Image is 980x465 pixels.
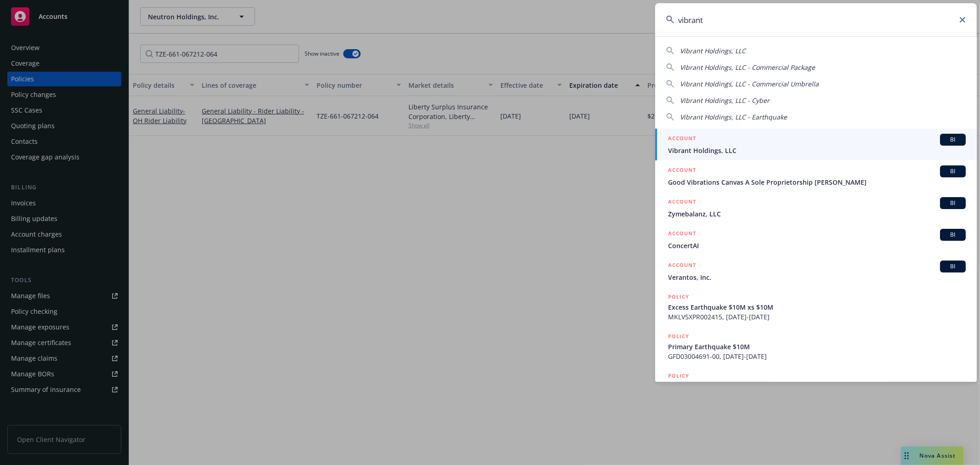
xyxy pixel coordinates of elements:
a: POLICYCyber Liability - $5M Limit [655,366,977,406]
span: Zymebalanz, LLC [668,209,966,219]
span: Vibrant Holdings, LLC - Commercial Umbrella [680,79,819,88]
a: POLICYPrimary Earthquake $10MGFD03004691-00, [DATE]-[DATE] [655,327,977,366]
a: ACCOUNTBIVibrant Holdings, LLC [655,129,977,160]
span: Vibrant Holdings, LLC - Earthquake [680,113,787,121]
span: BI [944,262,962,271]
h5: ACCOUNT [668,134,696,145]
h5: POLICY [668,292,689,301]
span: Vibrant Holdings, LLC - Cyber [680,96,770,105]
h5: ACCOUNT [668,165,696,176]
span: BI [944,167,962,176]
span: Verantos, Inc. [668,272,966,282]
span: BI [944,136,962,144]
h5: ACCOUNT [668,197,696,208]
h5: ACCOUNT [668,261,696,272]
a: POLICYExcess Earthquake $10M xs $10MMKLV5XPR002415, [DATE]-[DATE] [655,287,977,327]
span: Excess Earthquake $10M xs $10M [668,302,966,312]
a: ACCOUNTBIZymebalanz, LLC [655,192,977,224]
span: BI [944,231,962,239]
a: ACCOUNTBIConcertAI [655,224,977,255]
span: Vibrant Holdings, LLC [668,146,966,155]
a: ACCOUNTBIGood Vibrations Canvas A Sole Proprietorship [PERSON_NAME] [655,160,977,192]
span: BI [944,199,962,207]
h5: ACCOUNT [668,229,696,240]
h5: POLICY [668,332,689,341]
span: MKLV5XPR002415, [DATE]-[DATE] [668,312,966,322]
span: Vibrant Holdings, LLC [680,46,746,55]
a: ACCOUNTBIVerantos, Inc. [655,255,977,287]
span: Good Vibrations Canvas A Sole Proprietorship [PERSON_NAME] [668,177,966,187]
h5: POLICY [668,371,689,380]
span: Cyber Liability - $5M Limit [668,381,966,391]
span: GFD03004691-00, [DATE]-[DATE] [668,352,966,361]
span: Vibrant Holdings, LLC - Commercial Package [680,63,815,72]
span: Primary Earthquake $10M [668,342,966,352]
input: Search... [655,3,977,36]
span: ConcertAI [668,241,966,250]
